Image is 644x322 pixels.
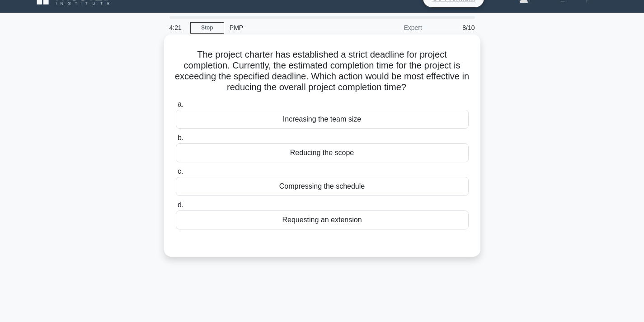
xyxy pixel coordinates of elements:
span: d. [178,201,183,209]
div: 4:21 [164,19,190,37]
div: PMP [224,19,348,37]
div: Reducing the scope [176,143,469,162]
div: Requesting an extension [176,210,469,229]
span: a. [178,100,183,108]
a: Stop [190,22,224,34]
span: b. [178,134,183,141]
span: c. [178,167,183,175]
div: Expert [348,19,428,37]
div: Compressing the schedule [176,177,469,196]
div: Increasing the team size [176,110,469,129]
div: 8/10 [428,19,480,37]
h5: The project charter has established a strict deadline for project completion. Currently, the esti... [175,49,470,93]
